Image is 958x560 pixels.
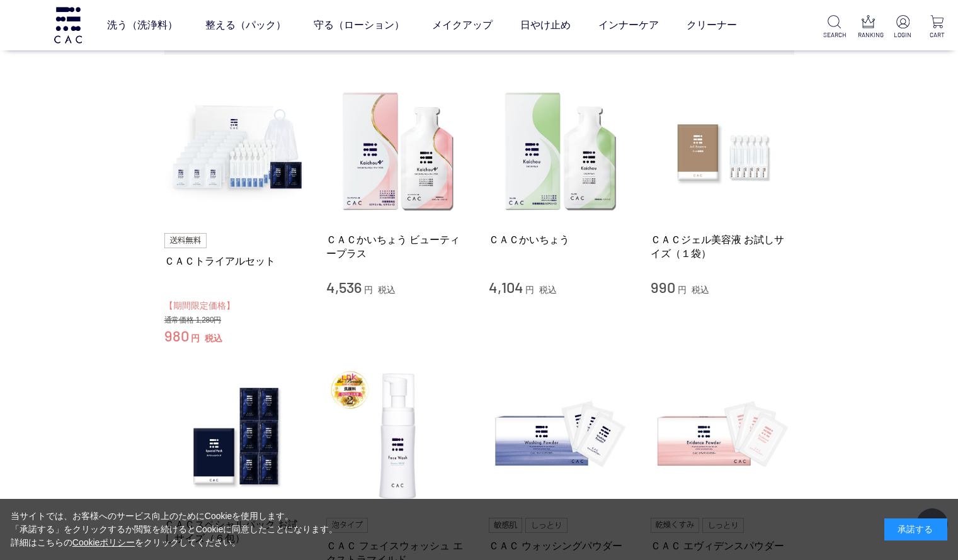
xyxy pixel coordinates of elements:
span: 税込 [378,285,396,295]
img: ＣＡＣ エヴィデンスパウダー [651,365,794,508]
span: 円 [364,285,373,295]
span: 税込 [539,285,557,295]
img: ＣＡＣ フェイスウォッシュ エクストラマイルド [326,365,470,508]
a: 日やけ止め [520,8,571,43]
span: 税込 [205,333,222,343]
p: RANKING [858,30,880,40]
img: ＣＡＣスペシャルパック お試しサイズ（６包） [164,365,308,508]
span: 990 [651,278,675,296]
a: SEARCH [823,15,845,40]
span: 税込 [692,285,709,295]
img: ＣＡＣ ウォッシングパウダー [489,365,632,508]
a: Cookieポリシー [72,537,135,547]
img: 送料無料 [164,233,207,248]
a: クリーナー [687,8,737,43]
div: 【期間限定価格】 [164,299,308,313]
div: 通常価格 1,280円 [164,316,308,326]
a: ＣＡＣかいちょう [489,233,632,246]
img: ＣＡＣジェル美容液 お試しサイズ（１袋） [651,80,794,224]
a: メイクアップ [432,8,493,43]
img: ＣＡＣトライアルセット [164,80,308,224]
a: 整える（パック） [205,8,286,43]
p: LOGIN [892,30,914,40]
span: 4,104 [489,278,523,296]
a: 洗う（洗浄料） [107,8,178,43]
a: LOGIN [892,15,914,40]
span: 980 [164,326,189,345]
a: 守る（ローション） [314,8,404,43]
p: CART [926,30,948,40]
span: 4,536 [326,278,362,296]
span: 円 [525,285,534,295]
a: ＣＡＣジェル美容液 お試しサイズ（１袋） [651,233,794,260]
img: logo [52,7,84,43]
a: ＣＡＣかいちょう ビューティープラス [326,233,470,260]
img: ＣＡＣかいちょう ビューティープラス [326,80,470,224]
div: 当サイトでは、お客様へのサービス向上のためにCookieを使用します。 「承諾する」をクリックするか閲覧を続けるとCookieに同意したことになります。 詳細はこちらの をクリックしてください。 [11,510,338,549]
a: CART [926,15,948,40]
p: SEARCH [823,30,845,40]
span: 円 [678,285,687,295]
div: 承諾する [884,518,947,540]
a: RANKING [858,15,880,40]
a: インナーケア [598,8,659,43]
span: 円 [191,333,200,343]
img: ＣＡＣかいちょう [489,80,632,224]
a: ＣＡＣトライアルセット [164,254,308,268]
